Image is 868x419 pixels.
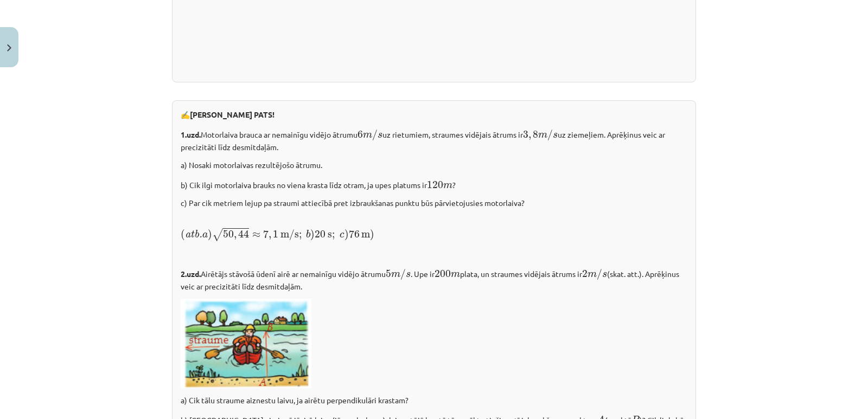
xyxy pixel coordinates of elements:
[538,133,547,138] span: m
[208,229,212,241] span: )
[234,234,237,240] span: ,
[553,133,558,138] span: s
[181,266,687,292] p: Airētājs stāvošā ūdenī airē ar nemainīgu vidējo ātrumu . Upe ir plata, un straumes vidējais ātrum...
[202,233,208,238] span: a
[328,233,332,238] span: s
[372,130,378,141] span: /
[370,229,374,241] span: )
[181,130,201,139] b: 1.uzd.
[280,229,299,241] span: m/s
[344,229,349,241] span: )
[533,131,538,138] span: 8
[349,230,360,238] span: 76
[181,109,687,120] p: ✍️
[181,159,687,171] p: a) Nosaki motorlaivas rezultējošo ātrumu.
[358,131,363,138] span: 6
[190,109,275,119] b: [PERSON_NAME] PATS!
[363,133,372,138] span: m
[427,181,443,189] span: 120
[582,270,588,278] span: 2
[406,272,411,278] span: s
[315,230,325,238] span: 20
[185,230,202,238] span: atb.
[340,233,344,238] span: c
[181,127,687,153] p: Motorlaiva brauca ar nemainīgu vidējo ātrumu uz rietumiem, straumes vidējais ātrums ir uz ziemeļi...
[181,395,687,406] p: a) Cik tālu straume aiznestu laivu, ja airētu perpendikulāri krastam?
[269,234,271,240] span: ,
[252,232,260,237] span: ≈
[332,233,335,240] span: ;
[443,183,452,189] span: m
[212,228,223,241] span: √
[451,272,460,278] span: m
[400,269,406,280] span: /
[523,131,528,138] span: 3
[310,229,315,241] span: )
[263,230,269,238] span: 7
[602,272,607,278] span: s
[306,230,310,238] span: b
[378,133,382,138] span: s
[7,44,11,51] img: icon-close-lesson-0947bae3869378f0d4975bcd49f059093ad1ed9edebbc8119c70593378902aed.svg
[435,270,451,278] span: 200
[597,269,602,280] span: /
[223,230,234,238] span: 50
[299,233,302,240] span: ;
[391,272,400,278] span: m
[386,270,391,278] span: 5
[181,177,687,191] p: b) Cik ilgi motorlaiva brauks no viena krasta līdz otram, ja upes platums ir ?
[588,272,597,278] span: m
[528,134,531,140] span: ,
[547,130,553,141] span: /
[361,233,370,238] span: m
[181,269,201,279] b: 2.uzd.
[181,197,687,209] p: c) Par cik metriem lejup pa straumi attiecībā pret izbraukšanas punktu būs pārvietojusies motorla...
[181,229,185,241] span: (
[238,230,249,238] span: 44
[273,230,278,238] span: 1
